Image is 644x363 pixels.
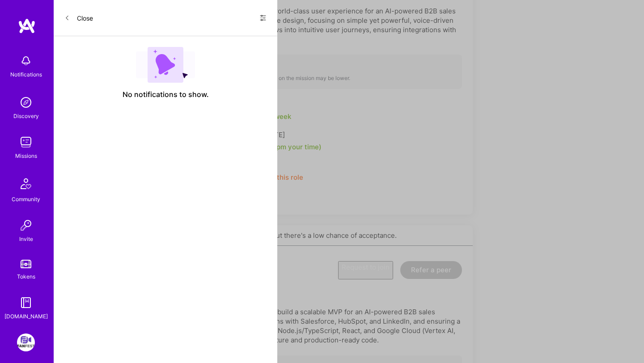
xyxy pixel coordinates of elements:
div: Discovery [13,111,39,121]
button: Close [64,11,93,25]
img: teamwork [17,133,35,151]
div: Tokens [17,272,35,281]
img: tokens [21,260,31,268]
img: Community [15,173,37,194]
img: empty [136,47,195,83]
div: Invite [19,234,33,244]
img: Invite [17,216,35,234]
span: No notifications to show. [123,90,209,99]
div: Community [12,194,40,204]
div: [DOMAIN_NAME] [4,312,48,321]
img: bell [17,52,35,70]
div: Missions [15,151,37,160]
img: logo [18,18,36,34]
img: discovery [17,93,35,111]
img: FanFest: Media Engagement Platform [17,333,35,351]
a: FanFest: Media Engagement Platform [15,333,37,351]
img: guide book [17,294,35,312]
div: Notifications [10,70,42,79]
